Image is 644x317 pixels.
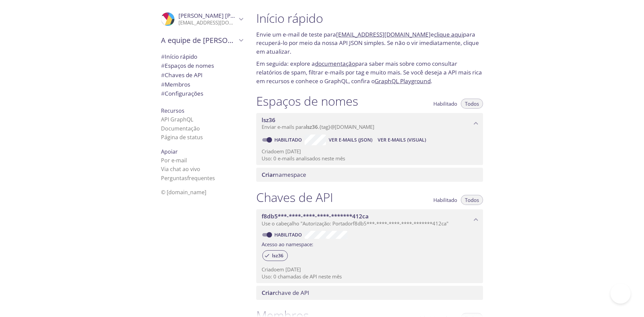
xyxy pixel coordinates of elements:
font: Criado [262,266,277,273]
font: Espaços de nomes [256,93,358,109]
div: Criar chave de API [256,286,483,300]
font: em [DATE] [277,266,301,273]
font: @[DOMAIN_NAME] [330,123,374,130]
div: Felipe Moraes [156,8,248,30]
font: namespace [275,171,306,178]
font: Uso: 0 chamadas de API neste mês [262,273,342,280]
a: Página de status [161,134,203,141]
div: espaço para nome lsz36 [256,113,483,134]
iframe: Help Scout Beacon - Aberto [610,283,631,304]
div: lsz36 [262,250,288,261]
font: . [431,77,432,85]
a: Documentação [161,125,200,132]
font: . [318,123,319,130]
font: Chaves de API [256,189,333,206]
a: API GraphQL [161,116,193,123]
font: frequentes [187,174,215,182]
button: Todos [461,99,483,109]
font: Apoiar [161,148,178,155]
button: Habilitado [429,99,461,109]
font: Via chat ao vivo [161,165,200,173]
font: Espaços de nomes [165,62,214,69]
font: Por e-mail [161,157,187,164]
div: A equipe de Felipe [156,32,248,49]
button: Ver e-mails (visual) [375,135,429,145]
a: [EMAIL_ADDRESS][DOMAIN_NAME] [336,31,431,38]
div: Criar namespace [256,168,483,182]
font: # [161,90,165,97]
font: Uso: 0 e-mails analisados ​​neste mês [262,155,345,162]
font: A equipe de [PERSON_NAME] [161,35,259,45]
font: Todos [465,100,479,107]
font: Criar [262,171,275,178]
font: # [161,71,165,79]
font: " [446,220,448,227]
font: para saber mais sobre como consultar relatórios de spam, filtrar e-mails por tag e muito mais. Se... [256,60,482,85]
div: Espaços de nomes [156,61,248,70]
font: [EMAIL_ADDRESS][DOMAIN_NAME] [178,19,259,26]
font: Enviar e-mails para [262,123,306,130]
font: para recuperá-lo por meio da nossa API JSON simples. Se não o vir imediatamente, clique em atuali... [256,31,479,55]
font: [PERSON_NAME] [178,12,224,19]
font: Habilitado [274,231,302,238]
font: Habilitado [274,137,302,143]
font: Todos [465,197,479,203]
font: Início rápido [165,53,197,60]
font: Acesso ao namespace: [262,241,313,248]
font: chave de API [275,289,309,297]
button: Ver e-mails (JSON) [326,135,375,145]
font: Início rápido [256,10,323,27]
a: clique aqui [434,31,463,38]
button: Todos [461,195,483,205]
font: Habilitado [433,100,457,107]
font: lsz36 [306,123,318,130]
font: Criado [262,148,277,155]
font: Perguntas [161,174,187,182]
font: Em seguida: explore a [256,60,315,67]
div: Início rápido [156,52,248,61]
font: lsz36 [272,252,283,259]
font: em [DATE] [277,148,301,155]
font: Chaves de API [165,71,203,79]
font: {tag} [319,123,330,130]
div: Configurações da equipe [156,89,248,98]
font: lsz36 [262,116,275,124]
div: Membros [156,80,248,89]
font: Use o cabeçalho "Autorização: Portador [262,220,353,227]
font: e [431,31,434,38]
font: © [DOMAIN_NAME] [161,189,206,196]
font: Envie um e-mail de teste para [256,31,336,38]
font: [PERSON_NAME] [225,12,270,19]
button: Habilitado [429,195,461,205]
font: # [161,81,165,88]
font: Recursos [161,107,184,114]
a: GraphQL Playground [375,77,431,85]
font: Ver e-mails (JSON) [329,137,372,143]
font: # [161,62,165,69]
font: Configurações [165,90,203,97]
div: Chaves de API [156,70,248,80]
font: Membros [165,81,190,88]
font: Habilitado [433,197,457,203]
font: Ver e-mails (visual) [378,137,426,143]
a: documentação [315,60,355,67]
font: # [161,53,165,60]
font: Criar [262,289,275,297]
